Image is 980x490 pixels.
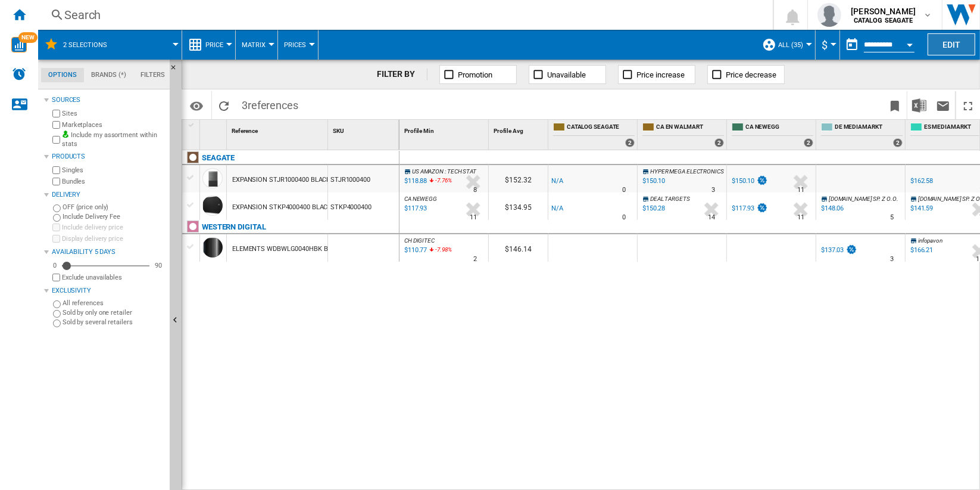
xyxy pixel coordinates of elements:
span: NEW [18,32,38,43]
md-menu: Currency [816,30,840,60]
span: -7.98 [435,246,448,253]
span: Matrix [242,41,266,49]
div: FILTER BY [377,69,427,80]
div: 90 [152,261,165,270]
div: Last updated : Sunday, 12 October 2025 10:07 [402,175,427,187]
div: $137.03 [819,244,857,256]
div: $152.32 [489,165,548,193]
input: Bundles [52,178,60,185]
img: wise-card.svg [11,37,27,52]
div: Click to filter on that brand [202,151,235,165]
div: 0 [50,261,60,270]
input: Display delivery price [52,274,60,281]
div: Sort None [202,120,226,138]
div: $117.93 [732,204,754,212]
input: OFF (price only) [53,204,61,212]
button: Options [185,95,208,116]
button: Prices [284,30,312,60]
span: Price increase [636,70,685,79]
div: Delivery Time : 0 day [622,184,626,196]
div: $150.28 [641,203,665,215]
img: mysite-bg-18x18.png [62,131,69,138]
input: Sites [52,110,60,117]
div: Products [52,152,165,162]
div: Delivery Time : 0 day [622,212,626,224]
i: % [434,244,441,259]
div: 2 offers sold by CA EN WALMART [714,138,724,147]
label: Sold by only one retailer [63,308,165,317]
div: Delivery Time : 11 days [470,212,477,224]
button: Matrix [242,30,271,60]
img: profile.jpg [817,3,841,27]
span: -7.76 [435,177,448,184]
span: CA EN WALMART [656,123,724,133]
input: Display delivery price [52,235,60,243]
div: Availability 5 Days [52,247,165,257]
input: Include Delivery Fee [53,214,61,222]
div: ELEMENTS WDBWLG0040HBK BLACK 4TB [232,235,357,263]
input: Sold by several retailers [53,320,61,327]
span: DEAL TARGETS [650,196,690,202]
span: HYPER MEGA ELECTRONICS [650,168,724,175]
img: excel-24x24.png [912,98,926,113]
button: $ [822,30,834,60]
button: Bookmark this report [883,91,907,119]
b: CATALOG SEAGATE [854,17,913,24]
div: SKU Sort None [330,120,399,138]
img: promotionV3.png [756,203,768,213]
md-tab-item: Brands (*) [84,68,133,82]
img: promotionV3.png [756,175,768,185]
span: Price decrease [726,70,776,79]
span: [DOMAIN_NAME] SP. Z O.O. [829,196,898,202]
div: Profile Avg Sort None [491,120,548,138]
span: $ [822,39,828,51]
div: CA NEWEGG 2 offers sold by CA NEWEGG [729,120,816,150]
input: Singles [52,166,60,174]
div: CATALOG SEAGATE 2 offers sold by CATALOG SEAGATE [551,120,637,150]
input: All references [53,300,61,308]
span: 2 selections [63,41,107,49]
span: Promotion [458,70,492,79]
span: CA NEWEGG [404,196,437,202]
span: DE MEDIAMARKT [835,123,903,133]
div: Sort None [402,120,488,138]
div: 2 offers sold by CA NEWEGG [804,138,813,147]
span: CATALOG SEAGATE [567,123,635,133]
span: Price [205,41,223,49]
div: $137.03 [821,246,844,254]
span: Profile Min [404,128,434,134]
div: N/A [551,203,563,215]
div: Delivery Time : 5 days [890,212,894,224]
span: references [248,99,298,111]
span: Prices [284,41,306,49]
div: Reference Sort None [229,120,327,138]
span: infopavon [918,237,942,244]
img: alerts-logo.svg [12,67,26,81]
img: promotionV3.png [845,244,857,255]
button: Open calendar [899,32,920,54]
label: All references [63,299,165,308]
div: $150.10 [642,177,665,185]
label: Sites [62,109,165,118]
div: Exclusivity [52,286,165,296]
label: Marketplaces [62,120,165,129]
div: $150.28 [642,204,665,212]
md-tab-item: Filters [133,68,172,82]
div: Profile Min Sort None [402,120,488,138]
div: DE MEDIAMARKT 2 offers sold by DE MEDIAMARKT [819,120,905,150]
span: Profile Avg [494,128,523,134]
label: Display delivery price [62,234,165,243]
button: Maximize [956,91,980,119]
div: 2 offers sold by CATALOG SEAGATE [625,138,635,147]
div: Click to filter on that brand [202,220,266,234]
div: 2 selections [44,30,176,60]
button: 2 selections [63,30,119,60]
div: Sources [52,95,165,105]
button: Unavailable [529,65,606,84]
md-slider: Availability [62,260,149,272]
div: Price [188,30,229,60]
md-tab-item: Options [41,68,84,82]
div: Delivery Time : 3 days [711,184,715,196]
